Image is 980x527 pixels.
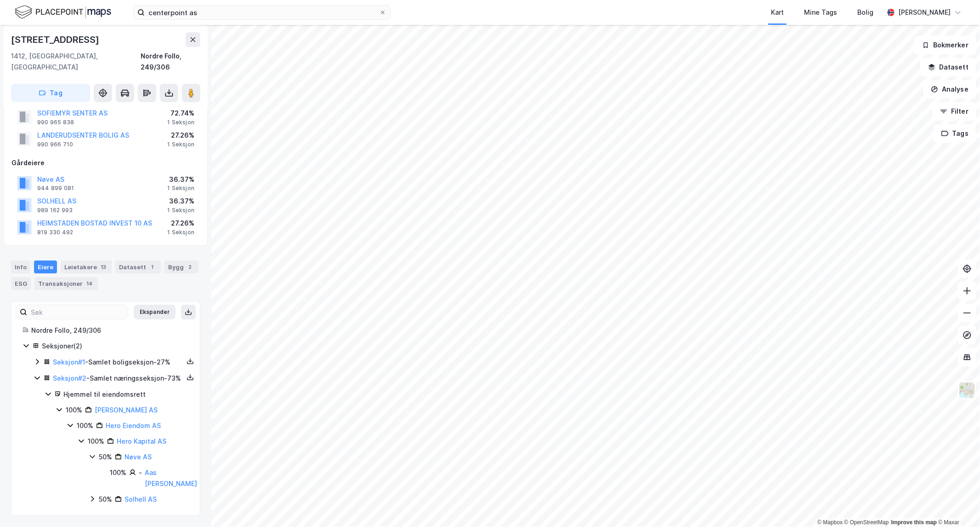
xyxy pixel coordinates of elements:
[37,229,73,236] div: 819 330 492
[167,196,194,207] div: 36.37%
[34,277,98,290] div: Transaksjoner
[125,453,152,461] a: Nøve AS
[11,32,101,47] div: [STREET_ADDRESS]
[898,7,951,18] div: [PERSON_NAME]
[817,519,843,526] a: Mapbox
[61,261,112,273] div: Leietakere
[134,305,176,319] button: Ekspander
[167,174,194,185] div: 36.37%
[934,124,976,143] button: Tags
[11,84,90,102] button: Tag
[139,467,142,478] div: -
[117,437,166,445] a: Hero Kapital AS
[920,58,976,76] button: Datasett
[11,261,30,273] div: Info
[891,519,937,526] a: Improve this map
[125,495,157,503] a: Solhell AS
[34,261,57,273] div: Eiere
[66,405,82,416] div: 100%
[11,157,200,168] div: Gårdeiere
[186,262,195,272] div: 2
[141,51,200,73] div: Nordre Follo, 249/306
[63,389,197,400] div: Hjemmel til eiendomsrett
[37,119,74,126] div: 990 965 838
[15,4,111,20] img: logo.f888ab2527a4732fd821a326f86c7f29.svg
[167,229,194,236] div: 1 Seksjon
[844,519,889,526] a: OpenStreetMap
[857,7,873,18] div: Bolig
[99,494,112,505] div: 50%
[110,467,126,478] div: 100%
[106,422,161,429] a: Hero Eiendom AS
[934,483,980,527] iframe: Chat Widget
[88,436,104,447] div: 100%
[99,452,112,463] div: 50%
[42,341,197,352] div: Seksjoner ( 2 )
[958,382,976,399] img: Z
[145,6,379,19] input: Søk på adresse, matrikkel, gårdeiere, leietakere eller personer
[27,305,128,319] input: Søk
[37,207,73,214] div: 989 162 993
[11,51,141,73] div: 1412, [GEOGRAPHIC_DATA], [GEOGRAPHIC_DATA]
[53,374,86,382] a: Seksjon#2
[145,469,197,487] a: Aas [PERSON_NAME]
[167,218,194,229] div: 27.26%
[115,261,161,273] div: Datasett
[37,185,74,192] div: 944 899 081
[167,207,194,214] div: 1 Seksjon
[37,141,73,148] div: 990 966 710
[932,102,976,121] button: Filter
[167,185,194,192] div: 1 Seksjon
[31,325,197,336] div: Nordre Follo, 249/306
[77,420,93,431] div: 100%
[934,483,980,527] div: Kontrollprogram for chat
[923,80,976,98] button: Analyse
[53,358,85,366] a: Seksjon#1
[914,36,976,54] button: Bokmerker
[804,7,837,18] div: Mine Tags
[167,108,194,119] div: 72.74%
[167,119,194,126] div: 1 Seksjon
[99,262,108,272] div: 13
[85,279,94,288] div: 14
[771,7,784,18] div: Kart
[95,406,158,414] a: [PERSON_NAME] AS
[53,357,183,368] div: - Samlet boligseksjon - 27%
[164,261,198,273] div: Bygg
[167,130,194,141] div: 27.26%
[167,141,194,148] div: 1 Seksjon
[53,373,183,384] div: - Samlet næringsseksjon - 73%
[11,277,31,290] div: ESG
[148,262,157,272] div: 1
